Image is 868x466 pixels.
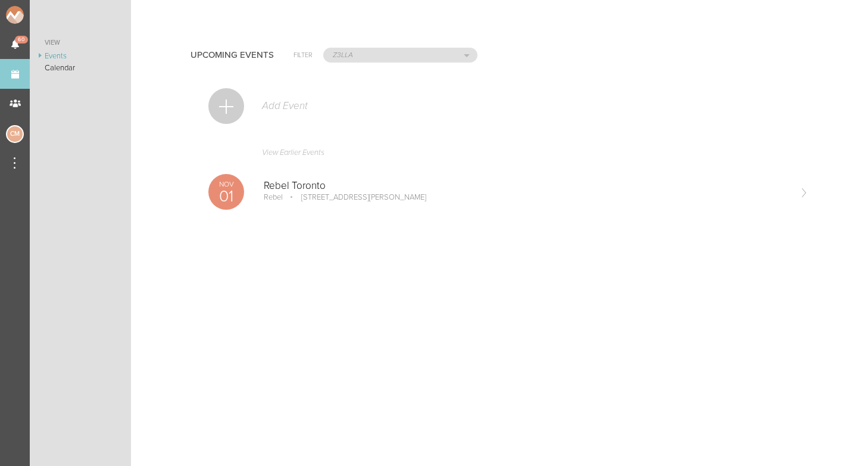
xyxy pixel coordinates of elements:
h4: Upcoming Events [191,50,274,60]
a: Events [30,50,131,62]
span: 60 [15,36,28,44]
p: 01 [208,188,244,204]
a: View [30,36,131,50]
h6: Filter [294,50,313,60]
p: Rebel Toronto [264,180,789,192]
p: [STREET_ADDRESS][PERSON_NAME] [285,192,426,202]
p: Add Event [261,100,308,112]
a: Calendar [30,62,131,74]
p: Nov [208,181,244,188]
div: Charlie McGinley [6,125,24,143]
p: Rebel [264,192,283,202]
img: NOMAD [6,6,73,24]
a: View Earlier Events [208,142,808,169]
